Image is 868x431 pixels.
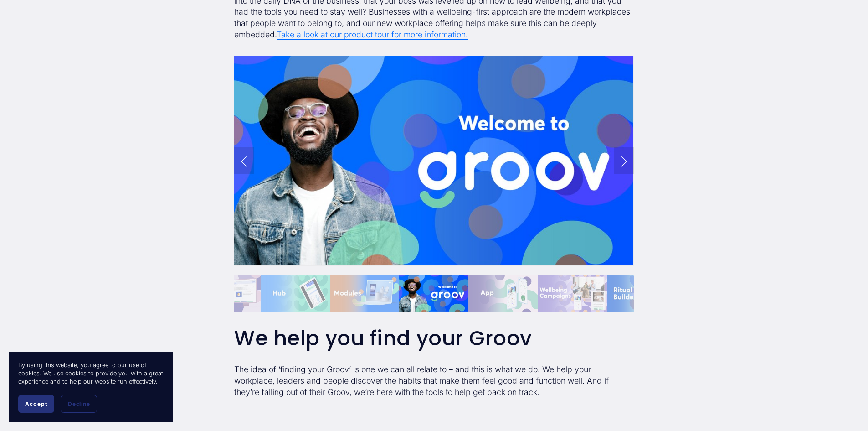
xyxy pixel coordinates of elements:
[18,361,164,386] p: By using this website, you agree to our use of cookies. We use cookies to provide you with a grea...
[25,400,47,407] span: Accept
[234,56,633,265] img: FB Horizontal Posts 1200x630px_Official launch post (1).jpg
[234,147,254,174] a: Previous Slide
[18,395,54,413] button: Accept
[234,364,633,398] p: The idea of ‘finding your Groov’ is one we can all relate to – and this is what we do. We help yo...
[9,352,173,422] section: Cookie banner
[261,275,330,312] img: Slide 2
[277,30,468,39] a: Take a look at our product tour for more information.
[330,275,399,312] img: Slide 3
[399,275,468,312] img: Slide 4
[61,395,97,413] button: Decline
[468,275,538,312] img: Slide 5
[538,275,607,312] img: Slide 6
[607,275,676,312] img: Slide 7
[68,400,90,407] span: Decline
[614,147,634,174] a: Next Slide
[234,327,633,350] h2: We help you find your Groov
